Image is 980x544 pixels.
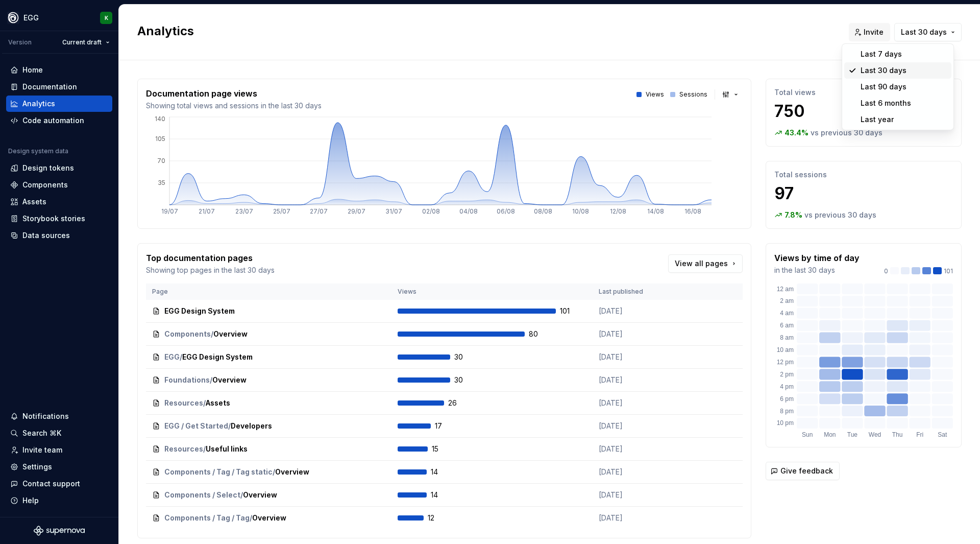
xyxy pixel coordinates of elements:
div: Last 6 months [861,98,911,108]
div: Last 90 days [861,82,906,92]
div: Last year [861,114,894,125]
div: Last 7 days [861,49,902,59]
div: Last 30 days [861,65,906,76]
div: Suggestions [842,44,953,130]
